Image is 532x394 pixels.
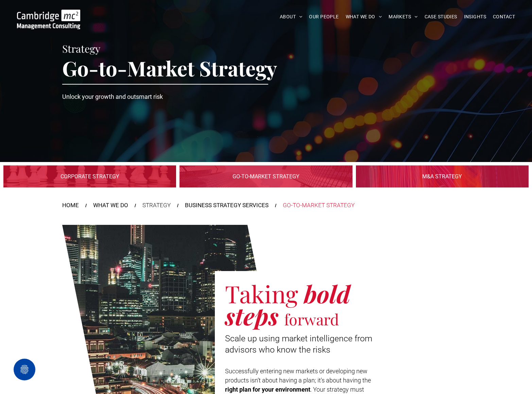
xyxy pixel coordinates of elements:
[306,12,342,22] a: OUR PEOPLE
[284,309,339,329] span: forward
[490,12,518,22] a: CONTACT
[142,201,171,210] div: STRATEGY
[17,11,80,18] a: Your Business Transformed | Cambridge Management Consulting
[62,93,163,100] span: Unlock your growth and outsmart risk
[385,12,421,22] a: MARKETS
[62,42,100,55] span: Strategy
[62,201,79,210] a: HOME
[356,165,529,187] a: Digital Infrastructure | M&A Strategy | Cambridge Management Consulting
[225,386,310,393] strong: right plan for your environment
[93,201,128,210] a: WHAT WE DO
[62,54,277,82] span: Go-to-Market Strategy
[225,334,372,355] span: Scale up using market intelligence from advisors who know the risks
[62,201,470,210] nav: Breadcrumbs
[185,201,269,210] a: BUSINESS STRATEGY SERVICES
[179,165,352,187] a: Digital Infrastructure | Go-to-Market Strategy | Cambridge Management Consulting
[283,201,355,210] div: GO-TO-MARKET STRATEGY
[461,12,490,22] a: INSIGHTS
[3,165,176,187] a: Digital Infrastructure | Corporate Strategy | Cambridge Management Consulting
[225,277,350,332] span: bold steps
[342,12,385,22] a: WHAT WE DO
[225,277,298,309] span: Taking
[421,12,461,22] a: CASE STUDIES
[17,10,80,29] img: Go to Homepage
[276,12,306,22] a: ABOUT
[225,368,371,384] span: Successfully entering new markets or developing new products isn’t about having a plan; it's abou...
